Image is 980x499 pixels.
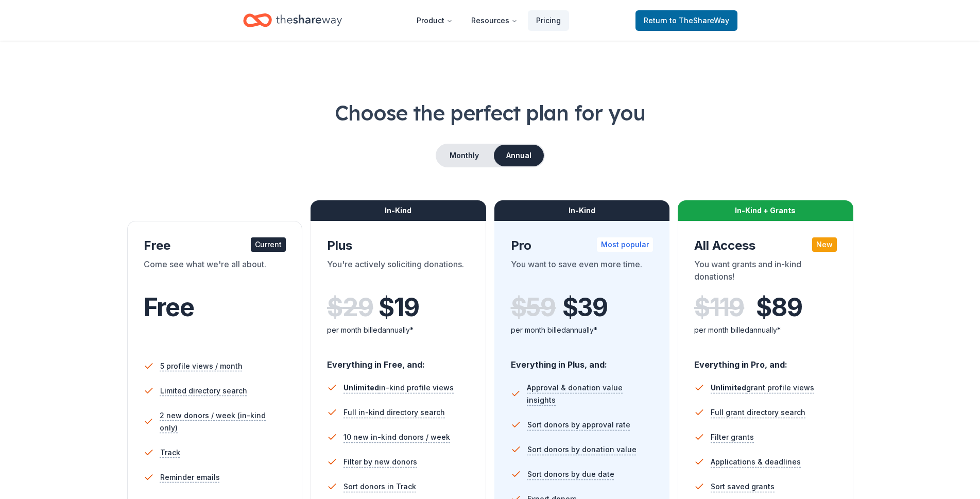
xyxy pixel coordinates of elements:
span: Free [144,292,194,322]
span: 10 new in-kind donors / week [343,431,450,443]
span: Filter grants [711,431,754,443]
span: Sort donors by due date [527,468,614,480]
div: Free [144,237,286,254]
div: Everything in Free, and: [327,350,470,371]
span: to TheShareWay [669,16,729,25]
div: In-Kind + Grants [678,200,853,221]
div: Plus [327,237,470,254]
button: Annual [494,145,544,166]
span: Limited directory search [160,385,247,397]
span: $ 19 [379,293,419,322]
div: per month billed annually* [327,324,470,336]
button: Monthly [437,145,492,166]
span: Unlimited [711,383,746,392]
a: Home [243,8,342,32]
span: $ 89 [756,293,802,322]
span: Filter by new donors [343,456,417,468]
div: Current [251,237,286,252]
span: Sort donors in Track [343,480,416,493]
span: in-kind profile views [343,383,454,392]
h1: Choose the perfect plan for you [41,98,939,127]
div: You want grants and in-kind donations! [694,258,837,287]
span: $ 39 [562,293,608,322]
span: Return [644,14,729,27]
div: New [812,237,837,252]
div: per month billed annually* [694,324,837,336]
span: Full grant directory search [711,406,805,419]
div: All Access [694,237,837,254]
nav: Main [408,8,569,32]
div: per month billed annually* [511,324,654,336]
span: 5 profile views / month [160,360,243,372]
span: Reminder emails [160,471,220,484]
div: Everything in Pro, and: [694,350,837,371]
span: Full in-kind directory search [343,406,445,419]
span: grant profile views [711,383,814,392]
div: You're actively soliciting donations. [327,258,470,287]
button: Product [408,10,461,31]
div: Come see what we're all about. [144,258,286,287]
span: Sort donors by approval rate [527,419,630,431]
span: 2 new donors / week (in-kind only) [160,409,286,434]
div: Pro [511,237,654,254]
div: Most popular [597,237,653,252]
span: Sort saved grants [711,480,775,493]
a: Pricing [528,10,569,31]
span: Approval & donation value insights [527,382,653,406]
button: Resources [463,10,526,31]
span: Sort donors by donation value [527,443,637,456]
div: You want to save even more time. [511,258,654,287]
div: Everything in Plus, and: [511,350,654,371]
div: In-Kind [311,200,486,221]
span: Track [160,446,180,459]
span: Applications & deadlines [711,456,801,468]
span: Unlimited [343,383,379,392]
div: In-Kind [494,200,670,221]
a: Returnto TheShareWay [635,10,737,31]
